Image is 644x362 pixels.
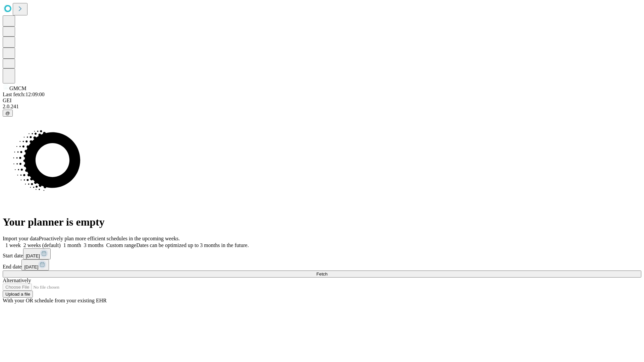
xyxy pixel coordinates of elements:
[3,98,641,104] div: GEI
[63,242,81,248] span: 1 month
[5,111,10,116] span: @
[5,242,21,248] span: 1 week
[106,242,136,248] span: Custom range
[39,236,180,241] span: Proactively plan more efficient schedules in the upcoming weeks.
[316,271,327,277] span: Fetch
[3,270,641,278] button: Fetch
[3,104,641,110] div: 2.0.241
[3,291,33,298] button: Upload a file
[3,92,45,97] span: Last fetch: 12:09:00
[9,85,26,91] span: GMCM
[3,216,641,228] h1: Your planner is empty
[3,236,39,241] span: Import your data
[3,248,641,259] div: Start date
[23,248,51,259] button: [DATE]
[136,242,249,248] span: Dates can be optimized up to 3 months in the future.
[21,259,49,270] button: [DATE]
[26,253,40,258] span: [DATE]
[84,242,104,248] span: 3 months
[23,242,61,248] span: 2 weeks (default)
[3,278,31,283] span: Alternatively
[24,264,38,269] span: [DATE]
[3,259,641,270] div: End date
[3,110,13,117] button: @
[3,298,107,303] span: With your OR schedule from your existing EHR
